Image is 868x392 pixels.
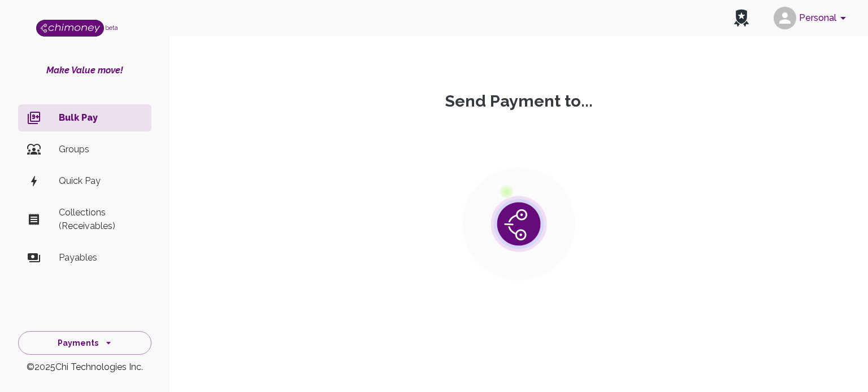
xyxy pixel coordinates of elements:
[59,206,142,233] p: Collections (Receivables)
[59,111,142,125] p: Bulk Pay
[36,20,104,37] img: Logo
[462,168,575,280] img: public
[769,3,854,33] button: account of current user
[105,24,118,31] span: beta
[179,91,859,111] p: Send Payment to...
[59,251,142,265] p: Payables
[18,331,151,355] button: Payments
[59,143,142,156] p: Groups
[59,174,142,188] p: Quick Pay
